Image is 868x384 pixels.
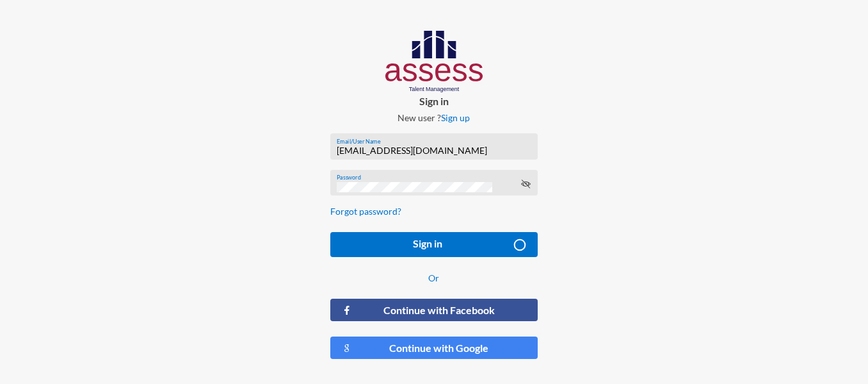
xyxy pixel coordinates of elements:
[337,146,531,156] input: Email/User Name
[330,232,538,257] button: Sign in
[330,272,538,283] p: Or
[330,337,538,359] button: Continue with Google
[330,299,538,321] button: Continue with Facebook
[320,112,548,123] p: New user ?
[330,206,401,217] a: Forgot password?
[385,31,483,92] img: AssessLogoo.svg
[320,95,548,107] p: Sign in
[441,112,470,123] a: Sign up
